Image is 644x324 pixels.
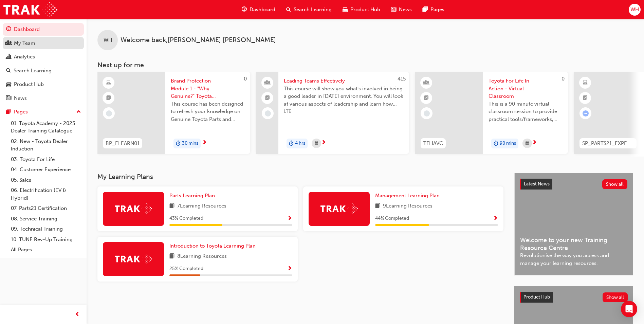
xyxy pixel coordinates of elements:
span: chart-icon [6,54,11,60]
span: 8 Learning Resources [177,252,227,261]
span: learningResourceType_ELEARNING-icon [106,78,111,87]
span: people-icon [265,78,270,87]
a: 09. Technical Training [8,224,84,234]
span: learningRecordVerb_ATTEMPT-icon [583,110,589,116]
span: car-icon [6,82,11,88]
span: next-icon [321,140,326,146]
button: Show all [603,292,628,302]
a: All Pages [8,245,84,255]
a: guage-iconDashboard [236,3,281,17]
span: learningResourceType_ELEARNING-icon [583,78,588,87]
button: Show Progress [493,214,498,223]
span: Brand Protection Module 1 - "Why Genuine?" Toyota Genuine Parts and Accessories [171,77,245,100]
span: booktick-icon [106,94,111,103]
span: 25 % Completed [169,265,203,273]
img: Trak [3,2,57,17]
a: Management Learning Plan [375,192,442,200]
span: up-icon [76,108,81,116]
div: Search Learning [14,67,52,75]
h3: Next up for me [87,61,644,69]
a: 415Leading Teams EffectivelyThis course will show you what's involved in being a good leader in [... [256,72,409,154]
a: 01. Toyota Academy - 2025 Dealer Training Catalogue [8,118,84,136]
span: This course has been designed to refresh your knowledge on Genuine Toyota Parts and Accessories s... [171,100,245,123]
span: TFLIAVC [423,140,443,147]
span: news-icon [391,5,396,14]
span: Search Learning [294,6,332,14]
span: car-icon [343,5,348,14]
a: Introduction to Toyota Learning Plan [169,242,258,250]
span: Toyota For Life In Action - Virtual Classroom [489,77,563,100]
span: BP_ELEARN01 [106,140,140,147]
span: prev-icon [75,310,80,319]
span: Welcome to your new Training Resource Centre [520,236,627,252]
span: pages-icon [6,109,11,115]
span: duration-icon [494,139,498,148]
a: 0BP_ELEARN01Brand Protection Module 1 - "Why Genuine?" Toyota Genuine Parts and AccessoriesThis c... [97,72,250,154]
span: search-icon [286,5,291,14]
button: DashboardMy TeamAnalyticsSearch LearningProduct HubNews [3,22,84,106]
span: learningRecordVerb_NONE-icon [265,110,271,116]
span: Show Progress [493,216,498,222]
span: 9 Learning Resources [383,202,433,211]
span: News [399,6,412,14]
span: WH [630,6,639,14]
a: Dashboard [3,23,84,36]
a: Analytics [3,51,84,63]
div: Pages [14,108,28,116]
span: duration-icon [176,139,181,148]
span: SP_PARTS21_EXPERTP2_1223_EL [582,140,634,147]
span: 7 Learning Resources [177,202,226,211]
span: booktick-icon [265,94,270,103]
a: Latest NewsShow all [520,179,627,190]
a: car-iconProduct Hub [337,3,386,17]
span: news-icon [6,95,11,102]
span: booktick-icon [583,94,588,103]
span: 44 % Completed [375,215,409,222]
span: guage-icon [6,26,11,33]
a: Product Hub [3,78,84,91]
img: Trak [115,203,152,214]
span: 0 [562,76,565,82]
span: 415 [398,76,406,82]
span: 43 % Completed [169,215,203,222]
a: 05. Sales [8,175,84,185]
span: Parts Learning Plan [169,193,215,199]
span: Product Hub [350,6,380,14]
a: My Team [3,37,84,50]
a: 10. TUNE Rev-Up Training [8,234,84,245]
span: pages-icon [423,5,428,14]
span: search-icon [6,68,11,74]
span: learningResourceType_INSTRUCTOR_LED-icon [424,78,429,87]
a: News [3,92,84,105]
span: book-icon [169,202,174,211]
span: 90 mins [500,140,516,147]
div: My Team [14,39,35,47]
a: 07. Parts21 Certification [8,203,84,214]
a: 06. Electrification (EV & Hybrid) [8,185,84,203]
span: book-icon [375,202,380,211]
a: pages-iconPages [417,3,450,17]
a: search-iconSearch Learning [281,3,337,17]
a: news-iconNews [386,3,417,17]
div: Product Hub [14,80,44,88]
button: WH [629,4,641,16]
span: This course will show you what's involved in being a good leader in [DATE] environment. You will ... [284,85,404,108]
span: Pages [430,6,444,14]
button: Pages [3,106,84,118]
h3: My Learning Plans [97,173,503,181]
span: Introduction to Toyota Learning Plan [169,243,256,249]
a: Parts Learning Plan [169,192,218,200]
div: Open Intercom Messenger [621,301,637,317]
img: Trak [320,203,358,214]
span: Latest News [524,181,550,187]
span: LTE [284,108,404,115]
img: Trak [115,254,152,264]
a: Product HubShow all [520,292,628,303]
a: 03. Toyota For Life [8,154,84,165]
span: people-icon [6,40,11,47]
span: book-icon [169,252,174,261]
a: Latest NewsShow allWelcome to your new Training Resource CentreRevolutionise the way you access a... [514,173,633,275]
a: 02. New - Toyota Dealer Induction [8,136,84,154]
span: learningRecordVerb_NONE-icon [424,110,430,116]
